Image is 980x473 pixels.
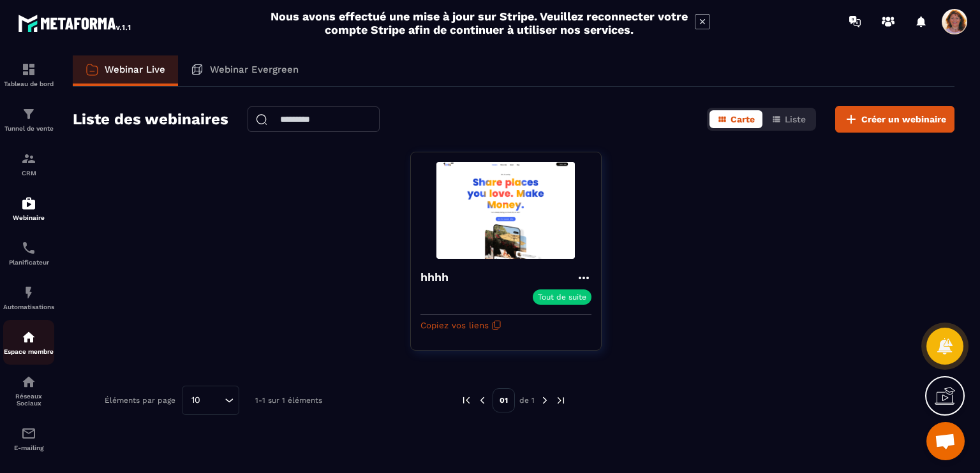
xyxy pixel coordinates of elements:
[3,186,54,231] a: automationsautomationsWebinaire
[3,444,54,451] p: E-mailing
[21,62,36,77] img: formation
[835,106,954,133] button: Créer un webinaire
[539,395,551,406] img: next
[18,11,133,34] img: logo
[187,393,205,407] span: 10
[3,97,54,142] a: formationformationTunnel de vente
[255,396,322,405] p: 1-1 sur 1 éléments
[3,80,54,87] p: Tableau de bord
[3,348,54,355] p: Espace membre
[105,64,165,75] p: Webinar Live
[3,231,54,275] a: schedulerschedulerPlanificateur
[3,416,54,461] a: emailemailE-mailing
[21,285,36,300] img: automations
[3,125,54,132] p: Tunnel de vente
[731,114,755,124] span: Carte
[73,55,178,86] a: Webinar Live
[21,374,36,389] img: social-network
[3,52,54,97] a: formationformationTableau de bord
[709,110,762,128] button: Carte
[3,259,54,266] p: Planificateur
[3,142,54,186] a: formationformationCRM
[926,422,965,460] a: Ouvrir le chat
[3,170,54,177] p: CRM
[3,303,54,310] p: Automatisations
[785,114,806,124] span: Liste
[3,214,54,221] p: Webinaire
[21,151,36,166] img: formation
[461,395,472,406] img: prev
[3,365,54,416] a: social-networksocial-networkRéseaux Sociaux
[420,315,501,335] button: Copiez vos liens
[555,395,567,406] img: next
[205,393,221,407] input: Search for option
[105,396,175,405] p: Éléments par page
[493,388,515,412] p: 01
[21,240,36,256] img: scheduler
[861,113,946,126] span: Créer un webinaire
[477,395,488,406] img: prev
[420,268,456,286] h4: hhhh
[3,393,54,407] p: Réseaux Sociaux
[21,106,36,122] img: formation
[538,293,586,302] p: Tout de suite
[519,395,535,405] p: de 1
[73,106,228,132] h2: Liste des webinaires
[21,330,36,345] img: automations
[3,320,54,365] a: automationsautomationsEspace membre
[182,386,239,415] div: Search for option
[420,162,591,259] img: webinar-background
[764,110,813,128] button: Liste
[270,10,688,36] h2: Nous avons effectué une mise à jour sur Stripe. Veuillez reconnecter votre compte Stripe afin de ...
[210,64,299,75] p: Webinar Evergreen
[21,196,36,211] img: automations
[21,426,36,441] img: email
[3,275,54,320] a: automationsautomationsAutomatisations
